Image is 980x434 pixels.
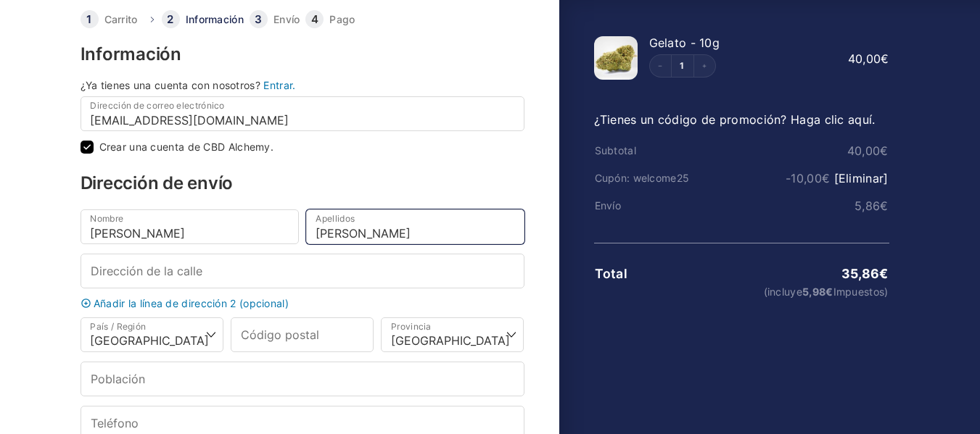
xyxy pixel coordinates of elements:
span: € [880,143,888,158]
span: € [879,266,888,281]
input: Código postal [231,317,374,352]
h3: Información [81,46,524,63]
span: € [881,51,889,66]
span: 5,98 [802,285,833,298]
a: Carrito [104,14,138,25]
th: Envío [594,200,693,212]
bdi: 5,86 [855,199,889,213]
a: ¿Tienes un código de promoción? Haga clic aquí. [594,112,876,127]
input: Apellidos [306,209,524,244]
span: 10,00 [791,171,830,185]
small: (incluye Impuestos) [693,287,888,297]
bdi: 40,00 [847,143,889,158]
a: Añadir la línea de dirección 2 (opcional) [77,298,528,309]
label: Crear una cuenta de CBD Alchemy. [99,142,274,152]
a: Edit [672,62,693,70]
span: ¿Ya tienes una cuenta con nosotros? [81,79,261,91]
input: Dirección de correo electrónico [81,96,524,131]
button: Decrement [650,55,672,77]
a: Entrar. [263,79,295,91]
button: Increment [693,55,715,77]
bdi: 35,86 [841,266,889,281]
span: € [822,171,830,185]
span: Gelato - 10g [649,36,720,50]
th: Cupón: welcome25 [594,172,693,184]
a: Envío [273,14,300,25]
span: € [880,199,888,213]
span: € [825,285,833,298]
input: Población [81,362,524,396]
a: [Eliminar] [834,171,889,185]
a: Pago [329,14,355,25]
a: Información [186,14,244,25]
th: Subtotal [594,145,693,157]
h3: Dirección de envío [81,175,524,192]
input: Nombre [81,209,299,244]
td: - [692,172,889,185]
th: Total [594,267,693,281]
bdi: 40,00 [848,51,889,66]
input: Dirección de la calle [81,254,524,288]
